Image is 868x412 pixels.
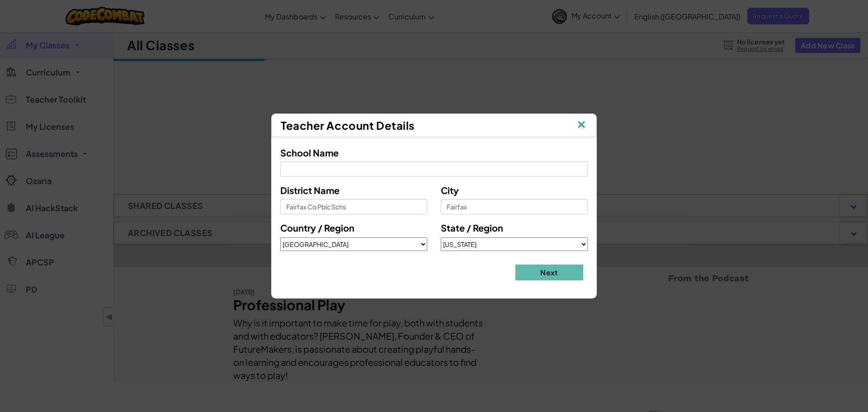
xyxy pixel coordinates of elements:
[280,221,354,234] label: Country / Region
[576,118,587,132] img: IconClose.svg
[280,146,339,159] label: School Name
[281,118,415,132] span: Teacher Account Details
[515,265,583,280] button: Next
[441,221,503,234] label: State / Region
[280,184,340,197] label: District Name
[441,184,459,197] label: City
